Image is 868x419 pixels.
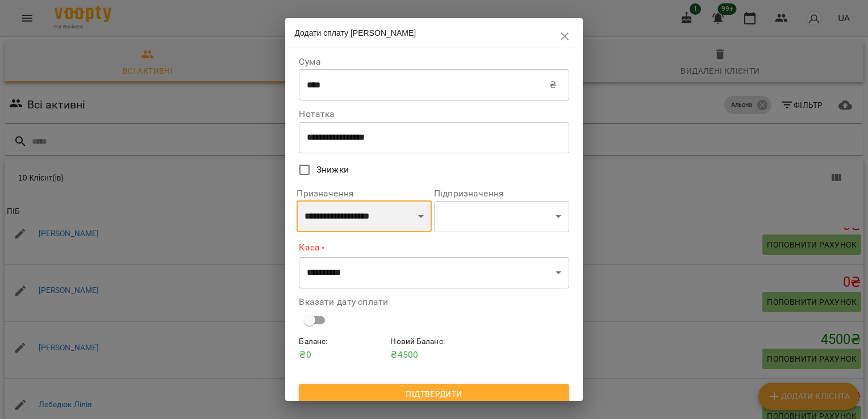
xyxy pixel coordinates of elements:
[299,348,386,362] p: ₴ 0
[297,189,432,198] label: Призначення
[390,348,477,362] p: ₴ 4500
[308,387,560,401] span: Підтвердити
[316,163,349,177] span: Знижки
[299,384,569,404] button: Підтвердити
[549,78,556,92] p: ₴
[299,110,569,119] label: Нотатка
[299,298,569,307] label: Вказати дату сплати
[299,336,386,348] h6: Баланс :
[434,189,569,198] label: Підпризначення
[294,28,416,37] span: Додати сплату [PERSON_NAME]
[390,336,477,348] h6: Новий Баланс :
[299,57,569,66] label: Сума
[299,241,569,254] label: Каса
